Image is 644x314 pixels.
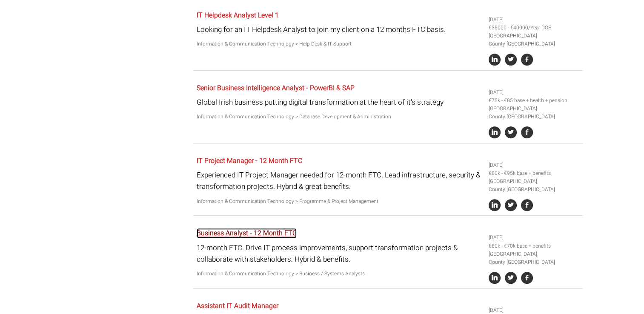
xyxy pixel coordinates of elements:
[489,105,580,121] li: [GEOGRAPHIC_DATA] County [GEOGRAPHIC_DATA]
[489,161,580,169] li: [DATE]
[489,250,580,266] li: [GEOGRAPHIC_DATA] County [GEOGRAPHIC_DATA]
[489,177,580,194] li: [GEOGRAPHIC_DATA] County [GEOGRAPHIC_DATA]
[197,83,355,93] a: Senior Business Intelligence Analyst - PowerBI & SAP
[197,197,482,206] p: Information & Communication Technology > Programme & Project Management
[197,40,482,48] p: Information & Communication Technology > Help Desk & IT Support
[197,24,482,35] p: Looking for an IT Helpdesk Analyst to join my client on a 12 months FTC basis.
[197,10,279,20] a: IT Helpdesk Analyst Level 1
[197,169,482,192] p: Experienced IT Project Manager needed for 12-month FTC. Lead infrastructure, security & transform...
[489,169,580,177] li: €80k - €95k base + benefits
[197,270,482,278] p: Information & Communication Technology > Business / Systems Analysts
[489,234,580,242] li: [DATE]
[197,301,278,311] a: Assistant IT Audit Manager
[489,88,580,97] li: [DATE]
[197,228,297,238] a: Business Analyst - 12 Month FTC
[197,242,482,265] p: 12-month FTC. Drive IT process improvements, support transformation projects & collaborate with s...
[197,156,302,166] a: IT Project Manager - 12 Month FTC
[489,97,580,105] li: €75k - €85 base + health + pension
[489,32,580,48] li: [GEOGRAPHIC_DATA] County [GEOGRAPHIC_DATA]
[197,113,482,121] p: Information & Communication Technology > Database Development & Administration
[489,16,580,24] li: [DATE]
[489,24,580,32] li: €35000 - €40000/Year DOE
[197,97,482,108] p: Global Irish business putting digital transformation at the heart of it's strategy
[489,242,580,250] li: €60k - €70k base + benefits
